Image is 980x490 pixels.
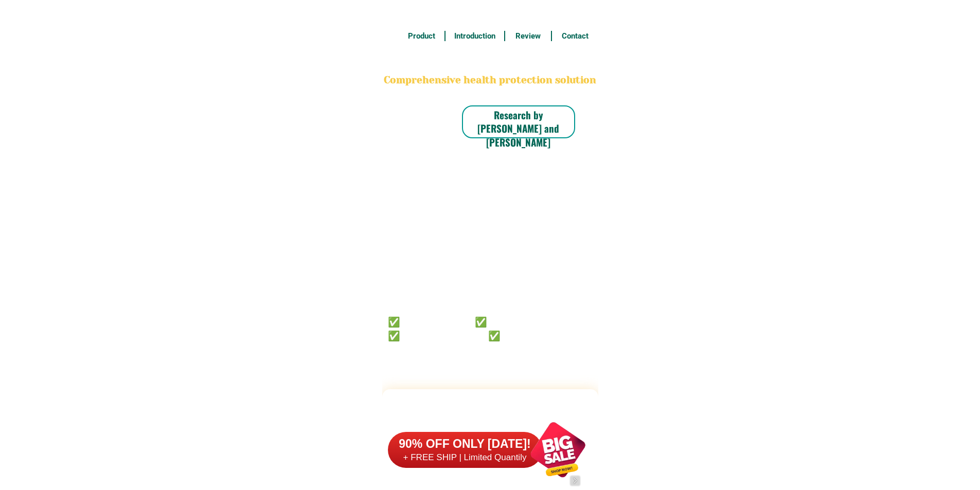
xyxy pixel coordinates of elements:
h3: FREE SHIPPING NATIONWIDE [382,6,598,21]
h2: Comprehensive health protection solution [382,73,598,88]
h6: + FREE SHIP | Limited Quantily [388,452,542,463]
h6: Product [404,30,439,42]
h6: Research by [PERSON_NAME] and [PERSON_NAME] [462,108,575,149]
h2: BONA VITA COFFEE [382,49,598,74]
h6: 90% OFF ONLY [DATE]! [388,437,542,452]
h6: Contact [558,30,593,42]
h6: ✅ 𝙰𝚗𝚝𝚒 𝙲𝚊𝚗𝚌𝚎𝚛 ✅ 𝙰𝚗𝚝𝚒 𝚂𝚝𝚛𝚘𝚔𝚎 ✅ 𝙰𝚗𝚝𝚒 𝙳𝚒𝚊𝚋𝚎𝚝𝚒𝚌 ✅ 𝙳𝚒𝚊𝚋𝚎𝚝𝚎𝚜 [388,314,564,341]
h6: Introduction [451,30,498,42]
h6: Review [511,30,546,42]
h2: FAKE VS ORIGINAL [382,397,598,425]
